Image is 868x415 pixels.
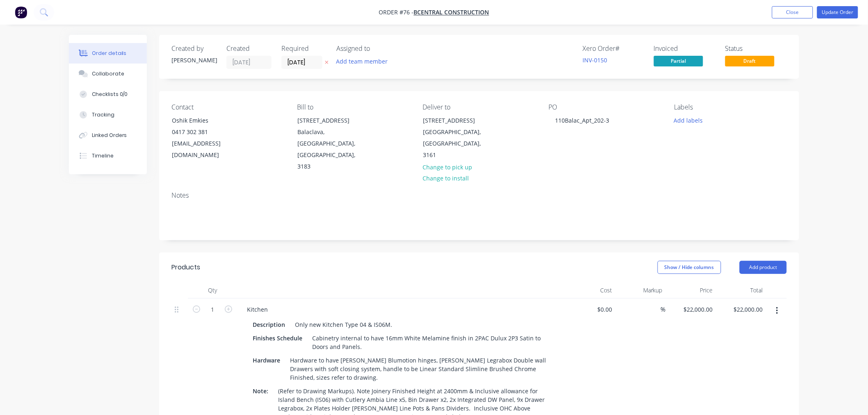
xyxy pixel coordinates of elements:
[292,319,395,331] div: Only new Kitchen Type 04 & IS06M.
[661,305,666,314] span: %
[725,56,774,66] span: Draft
[69,125,147,146] button: Linked Orders
[416,114,498,161] div: [STREET_ADDRESS][GEOGRAPHIC_DATA], [GEOGRAPHIC_DATA], 3161
[249,319,288,331] div: Description
[171,56,217,64] div: [PERSON_NAME]
[240,303,274,315] div: Kitchen
[418,173,473,184] button: Change to install
[69,43,147,64] button: Order details
[309,332,550,353] div: Cabinetry internal to have 16mm White Melamine finish in 2PAC Dulux 2P3 Satin to Doors and Panels.
[674,103,787,111] div: Labels
[658,261,721,274] button: Show / Hide columns
[616,282,666,299] div: Markup
[287,354,550,383] div: Hardware to have [PERSON_NAME] Blumotion hinges, [PERSON_NAME] Legrabox Double wall Drawers with ...
[92,132,127,139] div: Linked Orders
[336,56,392,67] button: Add team member
[92,50,127,57] div: Order details
[666,282,716,299] div: Price
[725,45,787,52] div: Status
[92,70,124,78] div: Collaborate
[69,64,147,84] button: Collaborate
[171,262,200,272] div: Products
[423,115,491,126] div: [STREET_ADDRESS]
[716,282,767,299] div: Total
[92,91,128,98] div: Checklists 0/0
[171,192,787,199] div: Notes
[772,6,813,18] button: Close
[423,103,535,111] div: Deliver to
[418,161,477,172] button: Change to pick up
[249,332,306,344] div: Finishes Schedule
[172,138,240,161] div: [EMAIL_ADDRESS][DOMAIN_NAME]
[582,45,644,52] div: Xero Order #
[379,9,414,16] span: Order #76 -
[171,45,217,52] div: Created by
[249,385,272,397] div: Note:
[740,261,787,274] button: Add product
[69,105,147,125] button: Tracking
[548,114,616,126] div: 110Balac_Apt_202-3
[297,126,365,172] div: Balaclava, [GEOGRAPHIC_DATA], [GEOGRAPHIC_DATA], 3183
[582,56,607,64] a: INV-0150
[92,152,114,160] div: Timeline
[69,84,147,105] button: Checklists 0/0
[171,103,284,111] div: Contact
[414,9,489,16] a: Bcentral Construction
[336,45,418,52] div: Assigned to
[249,354,283,366] div: Hardware
[172,115,240,126] div: Oshik Emkies
[297,103,409,111] div: Bill to
[290,114,372,173] div: [STREET_ADDRESS]Balaclava, [GEOGRAPHIC_DATA], [GEOGRAPHIC_DATA], 3183
[69,146,147,166] button: Timeline
[297,115,365,126] div: [STREET_ADDRESS]
[332,56,392,67] button: Add team member
[15,6,27,18] img: Factory
[281,45,327,52] div: Required
[565,282,616,299] div: Cost
[172,126,240,138] div: 0417 302 381
[188,282,237,299] div: Qty
[226,45,272,52] div: Created
[669,114,707,125] button: Add labels
[92,111,114,119] div: Tracking
[654,56,703,66] span: Partial
[548,103,661,111] div: PO
[817,6,858,18] button: Update Order
[654,45,715,52] div: Invoiced
[165,114,247,161] div: Oshik Emkies0417 302 381[EMAIL_ADDRESS][DOMAIN_NAME]
[423,126,491,161] div: [GEOGRAPHIC_DATA], [GEOGRAPHIC_DATA], 3161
